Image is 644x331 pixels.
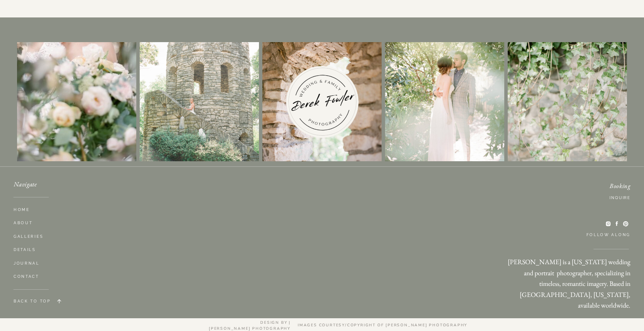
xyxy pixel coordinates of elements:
[14,181,42,189] h3: Navigate
[132,320,290,325] a: design by|[PERSON_NAME] Photography
[504,257,630,300] h2: [PERSON_NAME] is a [US_STATE] wedding and portrait photographer, specializing in timeless, romant...
[596,181,630,188] h3: Booking
[298,322,513,328] a: Images courtesy/copyright of [PERSON_NAME] Photography
[14,207,30,214] a: Home
[14,274,40,280] a: Contact
[508,42,627,161] img: Jess + Nicole _ Wedding Film-239_websize
[14,220,32,227] a: About
[14,247,44,254] a: details
[14,260,40,267] a: journal
[595,195,630,203] a: Inquire
[17,42,136,161] img: midwest_fine_art_wedding_des_moines_fall_wedding_photographer_0601
[14,234,44,240] a: galleries
[583,232,630,239] a: follow along
[14,298,52,305] a: back to top
[132,320,290,325] p: design by | [PERSON_NAME] Photography
[140,42,259,161] img: Emerson SS (88 of 99)
[262,42,382,161] img: Emerson SS (56 of 99)
[385,42,504,161] img: Jess + Nicole _ Wedding Film-221_websize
